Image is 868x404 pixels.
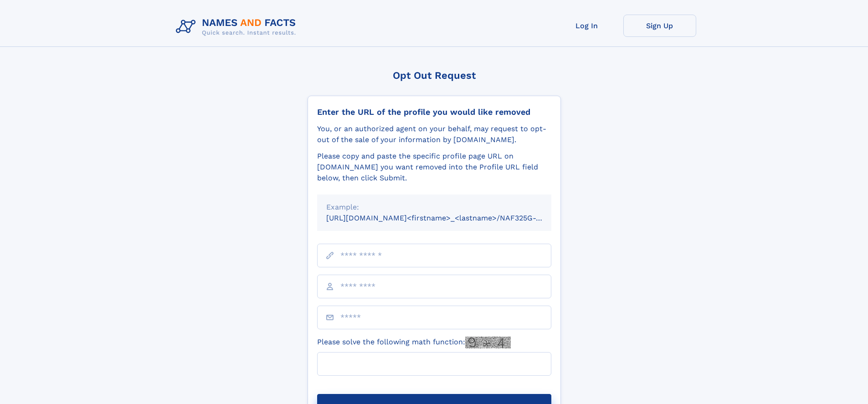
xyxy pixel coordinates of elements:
[172,15,303,39] img: Logo Names and Facts
[326,202,542,213] div: Example:
[317,107,551,117] div: Enter the URL of the profile you would like removed
[623,15,696,37] a: Sign Up
[550,15,623,37] a: Log In
[326,214,569,222] small: [URL][DOMAIN_NAME]<firstname>_<lastname>/NAF325G-xxxxxxxx
[317,151,551,184] div: Please copy and paste the specific profile page URL on [DOMAIN_NAME] you want removed into the Pr...
[317,123,551,145] div: You, or an authorized agent on your behalf, may request to opt-out of the sale of your informatio...
[308,70,561,81] div: Opt Out Request
[317,337,511,348] label: Please solve the following math function:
